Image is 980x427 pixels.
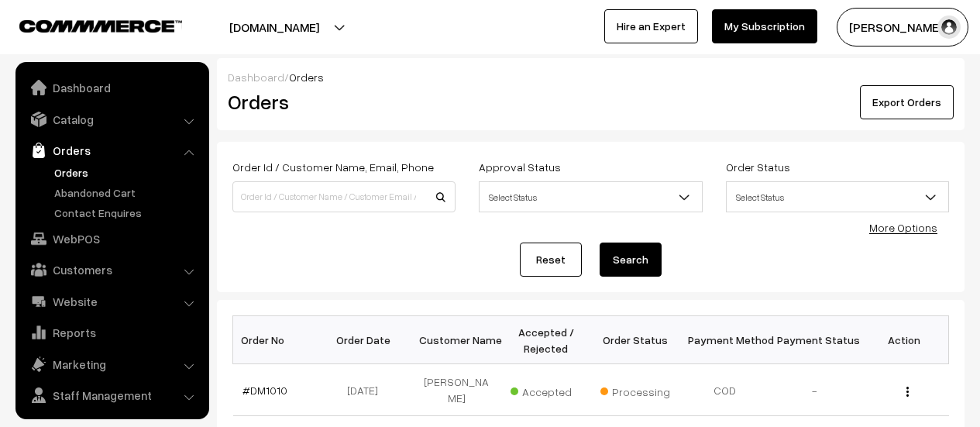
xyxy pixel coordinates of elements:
a: My Subscription [712,9,817,43]
img: COMMMERCE [19,20,182,32]
td: [DATE] [322,364,412,416]
th: Order Status [591,316,681,364]
input: Order Id / Customer Name / Customer Email / Customer Phone [232,181,456,212]
td: COD [680,364,770,416]
h2: Orders [228,90,454,114]
a: Hire an Expert [604,9,698,43]
td: - [770,364,860,416]
span: Accepted [511,380,588,400]
a: Orders [50,164,204,181]
a: Abandoned Cart [50,184,204,201]
img: user [937,15,961,39]
th: Accepted / Rejected [501,316,591,364]
th: Payment Status [770,316,860,364]
button: Export Orders [860,85,954,119]
a: COMMMERCE [19,15,155,34]
th: Order Date [322,316,412,364]
a: Customers [19,256,204,284]
a: Catalog [19,105,204,133]
span: Orders [289,71,324,84]
th: Payment Method [680,316,770,364]
a: Website [19,288,204,315]
a: Staff Management [19,381,204,409]
label: Approval Status [479,159,561,175]
th: Action [859,316,949,364]
a: Dashboard [228,71,284,84]
div: / [228,69,954,85]
a: More Options [869,221,937,234]
button: [PERSON_NAME] [837,8,968,46]
a: Orders [19,136,204,164]
button: [DOMAIN_NAME] [175,8,373,46]
th: Customer Name [412,316,502,364]
td: [PERSON_NAME] [412,364,502,416]
span: Select Status [480,184,701,211]
label: Order Id / Customer Name, Email, Phone [232,159,434,175]
span: Processing [600,380,678,400]
a: Marketing [19,350,204,378]
label: Order Status [726,159,790,175]
a: Reset [520,243,582,277]
a: Reports [19,319,204,346]
a: #DM1010 [242,384,287,397]
a: WebPOS [19,225,204,253]
span: Select Status [479,181,702,212]
button: Search [600,243,662,277]
span: Select Status [726,181,949,212]
span: Select Status [727,184,948,211]
a: Contact Enquires [50,205,204,221]
a: Dashboard [19,74,204,102]
th: Order No [233,316,323,364]
img: Menu [906,387,909,397]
